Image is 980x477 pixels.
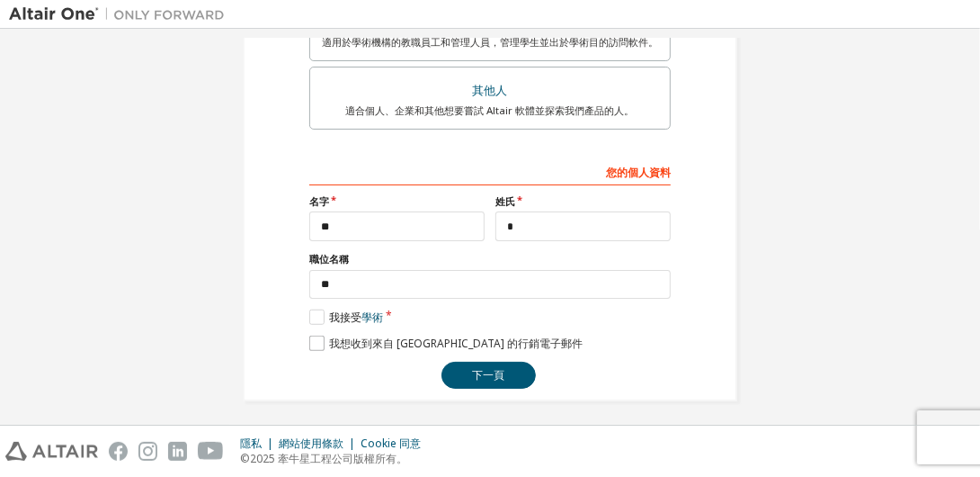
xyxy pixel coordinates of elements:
font: 2025 牽牛星工程公司版權所有。 [250,451,407,466]
label: 名字 [309,194,485,209]
label: 我接受 [309,310,383,325]
div: 您的個人資料 [309,157,671,185]
img: linkedin.svg [168,442,187,461]
div: 網站使用條款 [279,436,361,451]
div: 其他人 [321,78,659,103]
div: 適合個人、企業和其他想要嘗試 Altair 軟體並探索我們產品的人。 [321,103,659,118]
label: 姓氏 [495,194,671,209]
img: youtube.svg [198,442,224,461]
label: 我想收到來自 [GEOGRAPHIC_DATA] 的行銷電子郵件 [309,336,583,351]
a: 學術 [361,310,383,325]
label: 職位名稱 [309,252,671,266]
button: 下一頁 [441,362,536,389]
div: 隱私 [240,436,279,451]
p: © [240,451,432,466]
div: 適用於學術機構的教職員工和管理人員，管理學生並出於學術目的訪問軟件。 [321,35,659,49]
img: 牽牛星一號 [9,5,234,23]
div: Cookie 同意 [361,436,432,451]
img: instagram.svg [138,442,157,461]
img: altair_logo.svg [5,442,98,461]
img: facebook.svg [109,442,128,461]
